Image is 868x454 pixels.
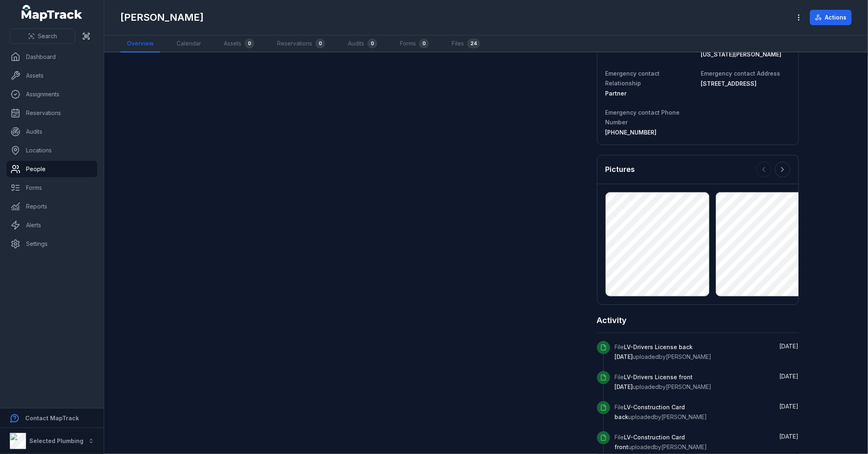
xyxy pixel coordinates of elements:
[315,39,325,48] div: 0
[7,198,97,215] a: Reports
[7,67,97,84] a: Assets
[701,51,782,58] span: [US_STATE][PERSON_NAME]
[7,180,97,196] a: Forms
[615,404,707,420] span: File uploaded by [PERSON_NAME]
[394,35,435,52] a: Forms0
[780,433,799,440] span: [DATE]
[597,315,627,326] h2: Activity
[810,10,852,25] button: Actions
[445,35,487,52] a: Files24
[606,129,657,136] span: [PHONE_NUMBER]
[341,35,384,52] a: Audits0
[780,343,799,350] time: 8/1/2025, 11:53:16 AM
[780,433,799,440] time: 8/1/2025, 11:49:45 AM
[120,35,160,52] a: Overview
[7,49,97,65] a: Dashboard
[615,434,707,450] span: File uploaded by [PERSON_NAME]
[25,415,79,421] strong: Contact MapTrack
[7,236,97,252] a: Settings
[7,105,97,121] a: Reservations
[615,374,693,390] span: LV-Drivers License front [DATE]
[606,90,627,97] span: Partner
[606,109,680,126] span: Emergency contact Phone Number
[217,35,261,52] a: Assets0
[615,343,693,360] span: LV-Drivers License back [DATE]
[615,374,712,390] span: File uploaded by [PERSON_NAME]
[7,142,97,159] a: Locations
[245,39,254,48] div: 0
[615,343,712,360] span: File uploaded by [PERSON_NAME]
[7,161,97,177] a: People
[38,32,57,40] span: Search
[780,403,799,410] span: [DATE]
[170,35,208,52] a: Calendar
[7,86,97,102] a: Assignments
[271,35,332,52] a: Reservations0
[10,28,75,44] button: Search
[467,39,480,48] div: 24
[7,217,97,233] a: Alerts
[7,124,97,140] a: Audits
[780,403,799,410] time: 8/1/2025, 11:49:46 AM
[606,70,660,87] span: Emergency contact Relationship
[615,404,685,420] span: LV-Construction Card back
[615,434,685,450] span: LV-Construction Card front
[367,39,377,48] div: 0
[606,164,635,175] h3: Pictures
[29,437,83,444] strong: Selected Plumbing
[701,70,781,77] span: Emergency contact Address
[780,373,799,380] time: 8/1/2025, 11:53:15 AM
[780,343,799,350] span: [DATE]
[120,11,203,24] h1: [PERSON_NAME]
[701,80,757,87] span: [STREET_ADDRESS]
[780,373,799,380] span: [DATE]
[419,39,429,48] div: 0
[22,5,83,21] a: MapTrack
